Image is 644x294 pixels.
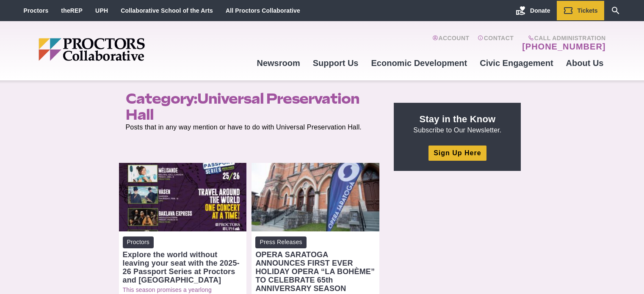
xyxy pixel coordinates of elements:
span: Press Releases [255,236,306,248]
a: Collaborative School of the Arts [121,7,213,14]
a: Search [604,1,627,20]
span: Tickets [578,7,598,14]
p: Subscribe to Our Newsletter. [404,113,511,135]
h1: Category: [126,91,375,123]
strong: Stay in the Know [420,114,496,124]
a: Proctors [24,7,49,14]
a: Press Releases OPERA SARATOGA ANNOUNCES FIRST EVER HOLIDAY OPERA “LA BOHÈME” TO CELEBRATE 65th AN... [255,236,376,292]
a: Civic Engagement [473,52,559,74]
a: About Us [560,52,610,74]
a: Account [432,35,469,52]
a: [PHONE_NUMBER] [522,41,605,52]
a: Newsroom [250,52,306,74]
span: Call Administration [520,35,605,41]
a: theREP [61,7,83,14]
a: Donate [509,1,556,20]
a: Support Us [307,52,365,74]
a: UPH [95,7,108,14]
a: Contact [478,35,514,52]
img: Proctors logo [39,38,210,61]
a: All Proctors Collaborative [226,7,300,14]
span: Donate [530,7,550,14]
div: Explore the world without leaving your seat with the 2025-26 Passport Series at Proctors and [GEO... [123,250,243,284]
div: OPERA SARATOGA ANNOUNCES FIRST EVER HOLIDAY OPERA “LA BOHÈME” TO CELEBRATE 65th ANNIVERSARY SEASON [255,250,376,293]
p: Posts that in any way mention or have to do with Universal Preservation Hall. [126,123,375,132]
a: Proctors Explore the world without leaving your seat with the 2025-26 Passport Series at Proctors... [123,236,243,284]
a: Tickets [557,1,604,20]
a: Economic Development [365,52,474,74]
span: Proctors [123,236,154,248]
a: Sign Up Here [428,146,486,160]
span: Universal Preservation Hall [126,90,359,123]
